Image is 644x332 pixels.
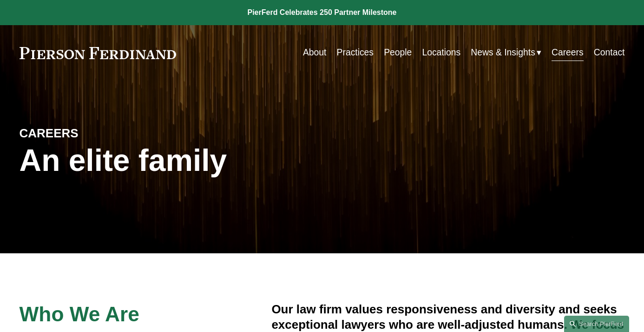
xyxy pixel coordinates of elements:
span: Who We Are [20,303,139,325]
a: About [303,44,326,62]
a: Practices [337,44,374,62]
a: Locations [422,44,460,62]
a: Careers [552,44,584,62]
span: News & Insights [471,45,535,61]
a: Search this site [564,316,629,332]
a: People [384,44,412,62]
a: Contact [594,44,625,62]
a: folder dropdown [471,44,541,62]
h4: CAREERS [20,126,171,141]
h1: An elite family [20,143,322,178]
